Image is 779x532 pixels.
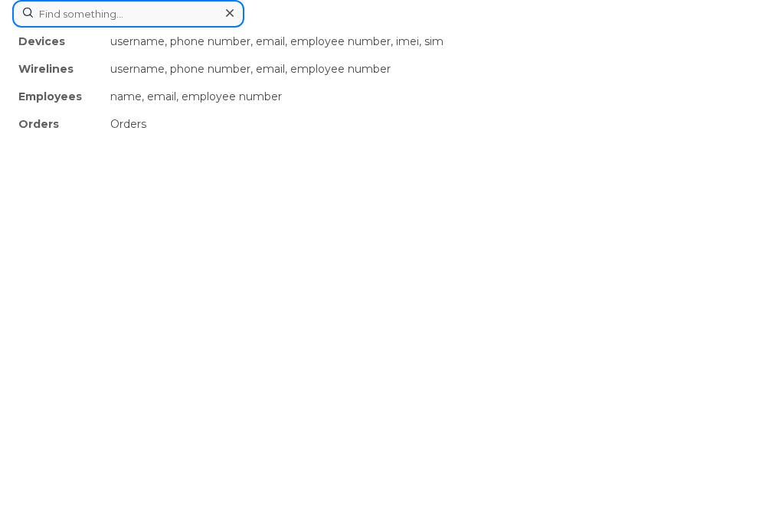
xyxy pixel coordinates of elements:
[12,110,104,138] div: Orders
[104,55,767,83] div: username, phone number, email, employee number
[12,55,104,83] div: Wirelines
[104,83,767,110] div: name, email, employee number
[104,110,767,138] div: Orders
[12,83,104,110] div: Employees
